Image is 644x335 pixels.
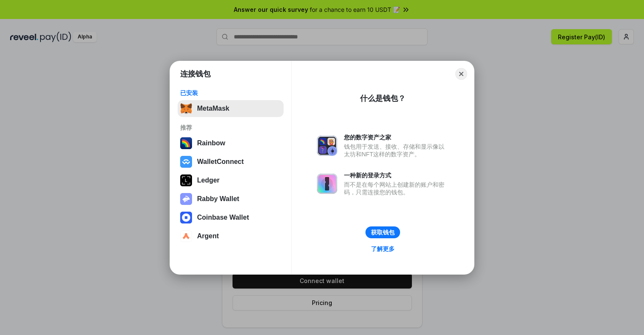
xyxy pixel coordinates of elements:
div: 一种新的登录方式 [344,172,449,179]
button: Ledger [178,172,284,189]
div: 而不是在每个网站上创建新的账户和密码，只需连接您的钱包。 [344,181,449,196]
div: 了解更多 [371,245,395,253]
div: WalletConnect [197,158,244,166]
div: 获取钱包 [371,229,395,236]
div: Coinbase Wallet [197,214,249,221]
img: svg+xml,%3Csvg%20width%3D%2228%22%20height%3D%2228%22%20viewBox%3D%220%200%2028%2028%22%20fill%3D... [180,230,192,242]
div: 推荐 [180,124,281,131]
img: svg+xml,%3Csvg%20fill%3D%22none%22%20height%3D%2233%22%20viewBox%3D%220%200%2035%2033%22%20width%... [180,103,192,114]
img: svg+xml,%3Csvg%20width%3D%2228%22%20height%3D%2228%22%20viewBox%3D%220%200%2028%2028%22%20fill%3D... [180,156,192,168]
div: 钱包用于发送、接收、存储和显示像以太坊和NFT这样的数字资产。 [344,143,449,158]
h1: 连接钱包 [180,69,211,79]
button: MetaMask [178,100,284,117]
div: 什么是钱包？ [360,93,406,103]
div: Argent [197,232,219,240]
div: MetaMask [197,105,229,112]
div: 已安装 [180,89,281,97]
button: Rabby Wallet [178,191,284,207]
button: WalletConnect [178,153,284,170]
button: Close [455,68,467,80]
button: Argent [178,228,284,245]
img: svg+xml,%3Csvg%20xmlns%3D%22http%3A%2F%2Fwww.w3.org%2F2000%2Fsvg%22%20width%3D%2228%22%20height%3... [180,174,192,186]
button: Coinbase Wallet [178,209,284,226]
button: Rainbow [178,135,284,152]
div: Rainbow [197,139,225,147]
img: svg+xml,%3Csvg%20xmlns%3D%22http%3A%2F%2Fwww.w3.org%2F2000%2Fsvg%22%20fill%3D%22none%22%20viewBox... [180,193,192,205]
div: Ledger [197,177,219,184]
img: svg+xml,%3Csvg%20xmlns%3D%22http%3A%2F%2Fwww.w3.org%2F2000%2Fsvg%22%20fill%3D%22none%22%20viewBox... [317,174,337,194]
img: svg+xml,%3Csvg%20width%3D%22120%22%20height%3D%22120%22%20viewBox%3D%220%200%20120%20120%22%20fil... [180,137,192,149]
button: 获取钱包 [365,226,400,238]
div: Rabby Wallet [197,195,239,203]
img: svg+xml,%3Csvg%20width%3D%2228%22%20height%3D%2228%22%20viewBox%3D%220%200%2028%2028%22%20fill%3D... [180,212,192,223]
a: 了解更多 [366,243,400,254]
div: 您的数字资产之家 [344,133,449,141]
img: svg+xml,%3Csvg%20xmlns%3D%22http%3A%2F%2Fwww.w3.org%2F2000%2Fsvg%22%20fill%3D%22none%22%20viewBox... [317,136,337,156]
